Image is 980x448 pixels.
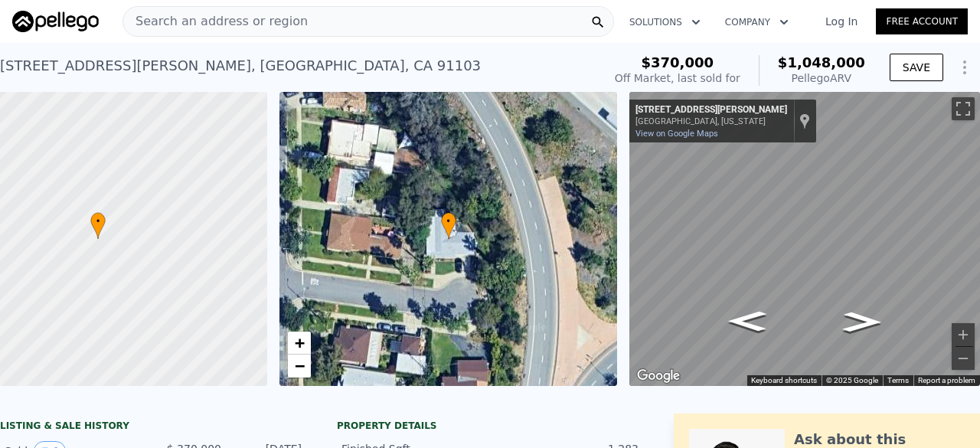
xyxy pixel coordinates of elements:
[123,12,308,31] span: Search an address or region
[288,332,311,355] a: Zoom in
[949,52,980,83] button: Show Options
[633,366,684,386] a: Open this area in Google Maps (opens a new window)
[288,355,311,378] a: Zoom out
[799,113,810,129] a: Show location on map
[887,376,909,384] a: Terms (opens in new tab)
[635,116,787,126] div: [GEOGRAPHIC_DATA], [US_STATE]
[629,92,980,386] div: Map
[617,8,713,36] button: Solutions
[337,420,643,432] div: Property details
[952,323,975,346] button: Zoom in
[441,212,456,239] div: •
[890,54,943,81] button: SAVE
[826,376,878,384] span: © 2025 Google
[712,306,782,335] path: Go West, Stanton St
[629,92,980,386] div: Street View
[635,104,787,116] div: [STREET_ADDRESS][PERSON_NAME]
[615,70,740,86] div: Off Market, last sold for
[642,54,714,70] span: $370,000
[90,214,106,228] span: •
[12,11,99,32] img: Pellego
[807,14,876,29] a: Log In
[90,212,106,239] div: •
[294,333,304,352] span: +
[633,366,684,386] img: Google
[635,129,718,139] a: View on Google Maps
[826,307,897,337] path: Go East, Stanton St
[918,376,975,384] a: Report a problem
[751,375,817,386] button: Keyboard shortcuts
[441,214,456,228] span: •
[778,70,865,86] div: Pellego ARV
[778,54,865,70] span: $1,048,000
[952,347,975,370] button: Zoom out
[713,8,801,36] button: Company
[876,8,968,34] a: Free Account
[952,97,975,120] button: Toggle fullscreen view
[294,356,304,375] span: −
